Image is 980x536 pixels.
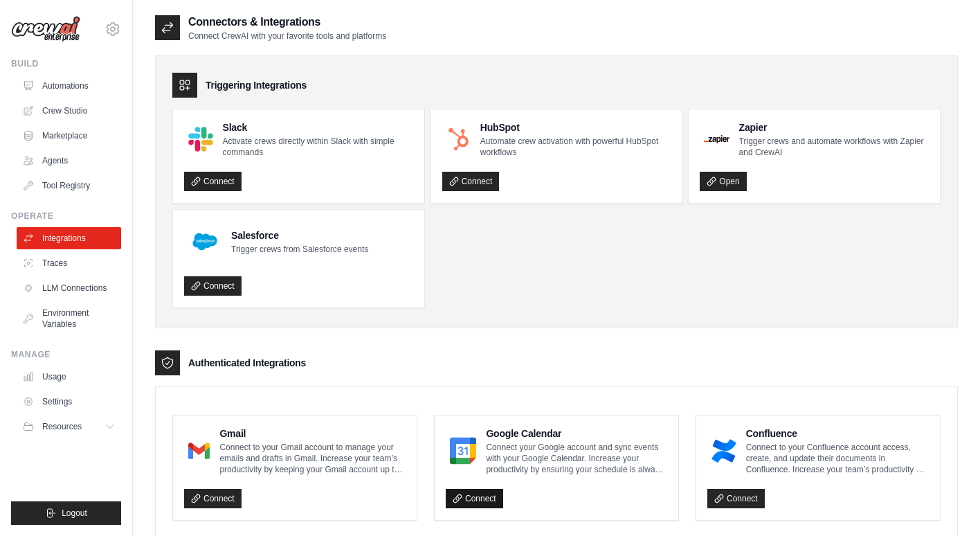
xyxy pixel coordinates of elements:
[11,58,121,69] div: Build
[746,427,929,440] h4: Confluence
[486,427,667,440] h4: Google Calendar
[17,366,121,388] a: Usage
[711,437,736,465] img: Confluence Logo
[739,120,929,134] h4: Zapier
[17,175,121,197] a: Tool Registry
[480,120,671,134] h4: HubSpot
[184,172,242,191] a: Connect
[486,442,667,475] p: Connect your Google account and sync events with your Google Calendar. Increase your productivity...
[446,127,471,151] img: HubSpot Logo
[17,277,121,299] a: LLM Connections
[704,135,729,143] img: Zapier Logo
[11,349,121,360] div: Manage
[17,75,121,97] a: Automations
[188,14,386,30] h2: Connectors & Integrations
[480,136,671,158] p: Automate crew activation with powerful HubSpot workflows
[188,356,306,370] h3: Authenticated Integrations
[746,442,929,475] p: Connect to your Confluence account access, create, and update their documents in Confluence. Incr...
[17,391,121,413] a: Settings
[17,416,121,438] button: Resources
[188,127,213,152] img: Slack Logo
[11,16,80,42] img: Logo
[17,100,121,122] a: Crew Studio
[42,421,82,432] span: Resources
[223,120,413,134] h4: Slack
[739,136,929,158] p: Trigger crews and automate workflows with Zapier and CrewAI
[11,211,121,222] div: Operate
[17,227,121,249] a: Integrations
[17,125,121,147] a: Marketplace
[188,225,221,258] img: Salesforce Logo
[17,252,121,274] a: Traces
[223,136,413,158] p: Activate crews directly within Slack with simple commands
[11,501,121,525] button: Logout
[219,442,406,475] p: Connect to your Gmail account to manage your emails and drafts in Gmail. Increase your team’s pro...
[206,78,307,92] h3: Triggering Integrations
[17,150,121,172] a: Agents
[184,489,242,508] a: Connect
[219,427,406,440] h4: Gmail
[450,437,476,465] img: Google Calendar Logo
[188,437,210,465] img: Gmail Logo
[184,276,242,296] a: Connect
[17,302,121,335] a: Environment Variables
[707,489,765,508] a: Connect
[446,489,503,508] a: Connect
[231,229,368,242] h4: Salesforce
[442,172,500,191] a: Connect
[188,30,386,42] p: Connect CrewAI with your favorite tools and platforms
[231,244,368,255] p: Trigger crews from Salesforce events
[62,508,87,519] span: Logout
[700,172,746,191] a: Open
